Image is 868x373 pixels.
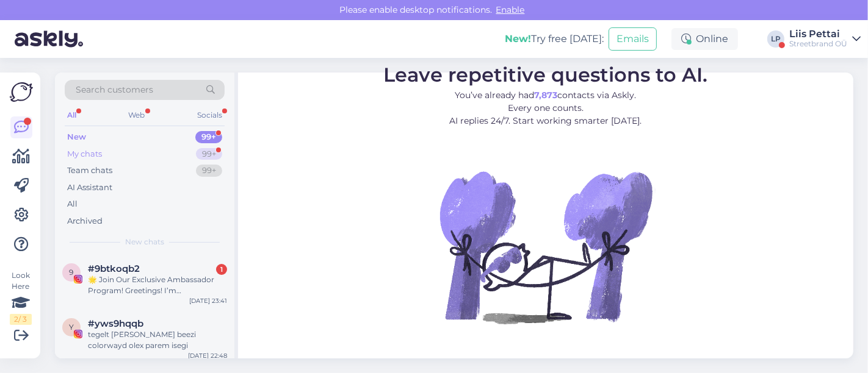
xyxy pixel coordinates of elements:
span: Enable [493,4,529,15]
div: Web [126,107,148,123]
div: Archived [67,215,103,227]
button: Emails [609,27,657,51]
div: [DATE] 23:41 [189,296,227,305]
div: Team chats [67,165,112,177]
img: Askly Logo [10,82,33,102]
div: [DATE] 22:48 [188,351,227,360]
div: Liis Pettai [789,29,847,39]
span: #yws9hqqb [88,318,143,329]
div: Online [671,28,738,50]
div: Streetbrand OÜ [789,39,847,49]
div: 99+ [196,148,222,160]
div: Try free [DATE]: [505,32,604,46]
img: No Chat active [436,137,656,357]
div: 2 / 3 [10,314,32,325]
div: 🌟 Join Our Exclusive Ambassador Program! Greetings! I’m [PERSON_NAME] from Stuspect, where fashio... [88,274,227,296]
div: All [67,198,78,210]
b: New! [505,33,531,44]
div: LP [767,30,784,48]
div: All [65,107,79,123]
span: #9btkoqb2 [88,263,140,274]
span: y [69,322,74,332]
p: You’ve already had contacts via Askly. Every one counts. AI replies 24/7. Start working smarter [... [384,89,708,127]
div: AI Assistant [67,182,112,194]
span: Search customers [76,83,153,96]
div: New [67,131,86,143]
div: 99+ [195,131,222,143]
span: New chats [125,236,164,247]
a: Liis PettaiStreetbrand OÜ [789,29,861,49]
div: Look Here [10,270,32,325]
span: 9 [70,268,74,277]
span: Leave repetitive questions to AI. [384,63,708,87]
div: tegelt [PERSON_NAME] beezi colorwayd olex parem isegi [88,329,227,351]
b: 7,873 [535,90,558,101]
div: Socials [195,107,225,123]
div: 99+ [196,165,222,177]
div: My chats [67,148,102,160]
div: 1 [216,264,227,275]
